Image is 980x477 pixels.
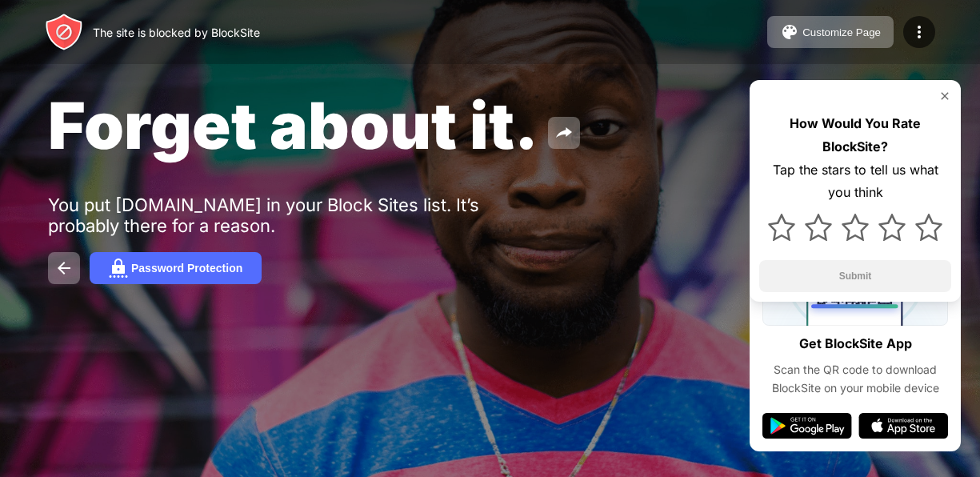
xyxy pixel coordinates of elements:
div: Password Protection [131,262,242,275]
img: app-store.svg [858,413,948,439]
img: star.svg [842,214,869,241]
img: share.svg [554,123,574,142]
img: star.svg [878,214,906,241]
div: Customize Page [802,26,881,38]
div: Scan the QR code to download BlockSite on your mobile device [762,361,948,397]
img: star.svg [805,214,832,241]
button: Customize Page [767,16,894,48]
div: How Would You Rate BlockSite? [759,112,951,158]
div: The site is blocked by BlockSite [93,26,260,39]
div: Tap the stars to tell us what you think [759,158,951,205]
img: pallet.svg [780,22,799,42]
img: star.svg [915,214,942,241]
img: star.svg [768,214,795,241]
img: google-play.svg [762,413,852,439]
span: Forget about it. [48,86,538,164]
iframe: Banner [48,275,426,459]
img: menu-icon.svg [910,22,929,42]
div: You put [DOMAIN_NAME] in your Block Sites list. It’s probably there for a reason. [48,194,542,236]
img: header-logo.svg [45,13,83,51]
button: Password Protection [90,252,262,284]
button: Submit [759,260,951,292]
img: back.svg [54,259,74,278]
img: rate-us-close.svg [938,90,951,102]
img: password.svg [109,259,128,278]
